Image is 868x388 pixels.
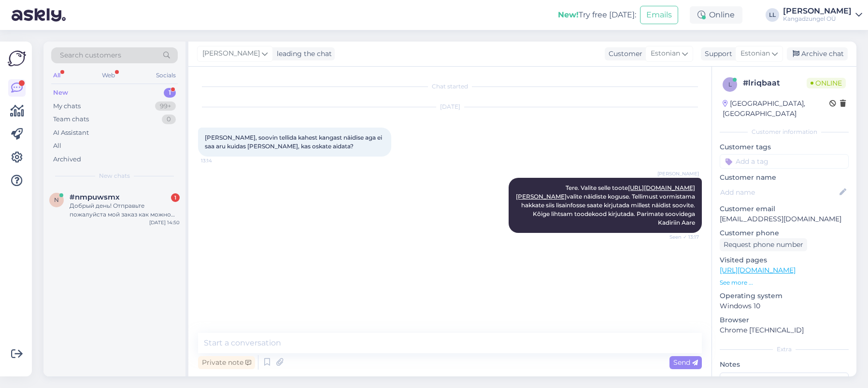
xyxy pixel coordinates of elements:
[100,69,117,82] div: Web
[162,115,176,124] div: 0
[99,172,130,180] span: New chats
[720,278,849,287] p: See more ...
[70,201,180,219] div: Добрый день! Отправьте пожалуйста мой заказ как можно скорее. Arve nr.: 75480 Спасибо!
[53,141,61,151] div: All
[154,69,178,82] div: Socials
[198,356,255,369] div: Private note
[783,7,852,15] div: [PERSON_NAME]
[720,359,849,370] p: Notes
[53,88,68,98] div: New
[53,115,89,124] div: Team chats
[720,238,807,251] div: Request phone number
[720,315,849,325] p: Browser
[205,134,384,150] span: [PERSON_NAME], soovin tellida kahest kangast näidise aga ei saa aru kuidas [PERSON_NAME], kas osk...
[53,101,81,111] div: My chats
[720,142,849,152] p: Customer tags
[164,88,176,98] div: 1
[720,255,849,265] p: Visited pages
[723,99,829,119] div: [GEOGRAPHIC_DATA], [GEOGRAPHIC_DATA]
[787,47,848,60] div: Archive chat
[198,82,702,91] div: Chat started
[54,196,59,203] span: n
[273,49,332,59] div: leading the chat
[720,301,849,311] p: Windows 10
[558,10,579,19] b: New!
[149,219,180,226] div: [DATE] 14:50
[783,7,862,23] a: [PERSON_NAME]Kangadzungel OÜ
[720,204,849,214] p: Customer email
[720,187,838,198] input: Add name
[202,48,260,59] span: [PERSON_NAME]
[728,81,732,88] span: l
[720,266,796,274] a: [URL][DOMAIN_NAME]
[720,214,849,224] p: [EMAIL_ADDRESS][DOMAIN_NAME]
[701,49,732,59] div: Support
[8,49,26,68] img: Askly Logo
[743,77,807,89] div: # lriqbaat
[807,78,846,88] span: Online
[155,101,176,111] div: 99+
[673,358,698,367] span: Send
[60,50,121,60] span: Search customers
[516,184,697,226] span: Tere. Valite selle toote valite näidiste koguse. Tellimust vormistama hakkate siis lisainfosse sa...
[720,345,849,354] div: Extra
[720,172,849,183] p: Customer name
[690,6,742,24] div: Online
[720,228,849,238] p: Customer phone
[720,154,849,169] input: Add a tag
[740,48,770,59] span: Estonian
[53,128,89,138] div: AI Assistant
[663,233,699,241] span: Seen ✓ 13:17
[53,155,81,164] div: Archived
[198,102,702,111] div: [DATE]
[605,49,642,59] div: Customer
[558,9,636,21] div: Try free [DATE]:
[720,291,849,301] p: Operating system
[70,193,120,201] span: #nmpuwsmx
[766,8,779,22] div: LL
[171,193,180,202] div: 1
[720,128,849,136] div: Customer information
[201,157,237,164] span: 13:14
[783,15,852,23] div: Kangadzungel OÜ
[51,69,62,82] div: All
[657,170,699,177] span: [PERSON_NAME]
[720,325,849,335] p: Chrome [TECHNICAL_ID]
[640,6,678,24] button: Emails
[651,48,680,59] span: Estonian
